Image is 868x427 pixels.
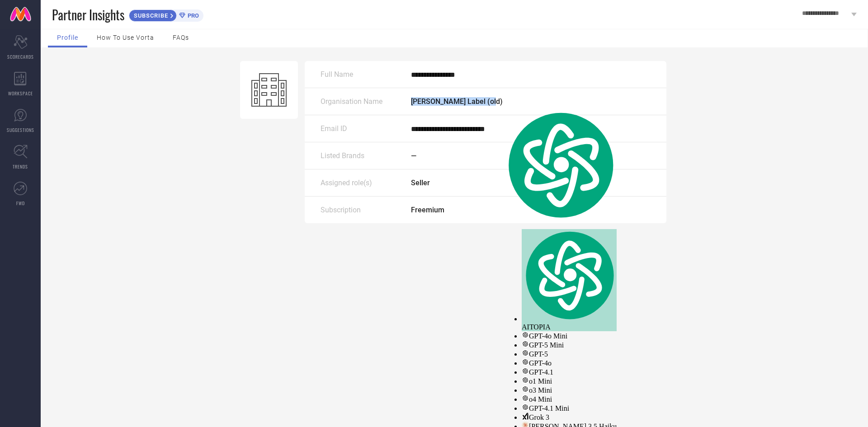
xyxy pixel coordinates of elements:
img: gpt-black.svg [522,349,529,357]
div: GPT-4.1 [522,367,617,376]
span: Email ID [321,124,347,133]
img: gpt-black.svg [522,358,529,366]
span: — [411,151,416,160]
img: gpt-black.svg [522,385,529,393]
span: FAQs [173,34,189,41]
span: WORKSPACE [8,90,33,97]
div: GPT-4o [522,358,617,367]
span: Listed Brands [321,151,364,160]
img: gpt-black.svg [522,394,529,402]
img: gpt-black.svg [522,367,529,375]
span: Organisation Name [321,97,382,106]
div: o4 Mini [522,394,617,404]
img: gpt-black.svg [522,331,529,338]
div: GPT-5 [522,349,617,358]
img: gpt-black.svg [522,404,529,411]
span: SUBSCRIBE [129,12,170,19]
img: gpt-black.svg [522,376,529,384]
span: SCORECARDS [7,53,34,60]
img: gpt-black.svg [522,340,529,347]
span: Seller [411,178,430,187]
div: GPT-4.1 Mini [522,404,617,413]
a: SUBSCRIBEPRO [129,7,203,22]
div: GPT-4o Mini [522,331,617,340]
div: GPT-5 Mini [522,340,617,349]
span: Assigned role(s) [321,178,372,187]
div: o1 Mini [522,376,617,385]
div: Grok 3 [522,413,617,422]
span: How to use Vorta [97,34,154,41]
span: [PERSON_NAME] Label (old) [411,97,503,106]
div: o3 Mini [522,385,617,394]
span: FWD [16,200,25,206]
img: logo.svg [504,110,617,220]
img: logo.svg [522,229,617,322]
span: Freemium [411,206,444,214]
span: Full Name [321,70,353,79]
div: AITOPIA [522,229,617,332]
span: Subscription [321,206,361,214]
span: Profile [57,34,78,41]
span: Partner Insights [52,5,124,24]
span: SUGGESTIONS [7,127,34,133]
span: PRO [185,12,199,19]
span: TRENDS [13,163,28,170]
